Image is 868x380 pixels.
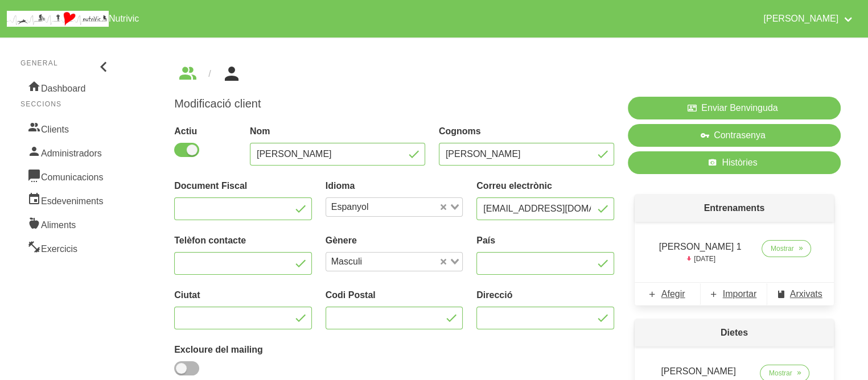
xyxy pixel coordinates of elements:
[635,283,701,305] a: Afegir
[366,255,438,269] input: Search for option
[326,234,463,247] label: Gènere
[661,287,685,301] span: Afegir
[20,212,113,236] a: Aliments
[476,234,614,247] label: País
[20,164,113,188] a: Comunicacions
[326,179,463,193] label: Idioma
[476,288,614,302] label: Direcció
[20,140,113,164] a: Administradors
[174,343,312,357] label: Excloure del mailing
[655,254,746,264] p: [DATE]
[476,179,614,193] label: Correu electrònic
[20,236,113,259] a: Exercicis
[326,197,463,217] div: Search for option
[628,151,841,174] a: Històries
[756,5,861,33] a: [PERSON_NAME]
[20,99,113,109] p: Seccions
[771,243,794,254] span: Mostrar
[635,195,834,222] p: Entrenaments
[628,97,841,119] button: Enviar Benvinguda
[790,287,822,301] span: Arxivats
[767,283,834,305] a: Arxivats
[326,288,463,302] label: Codi Postal
[648,236,752,269] td: [PERSON_NAME] 1
[174,179,312,193] label: Document Fiscal
[20,75,113,99] a: Dashboard
[769,368,792,378] span: Mostrar
[441,258,446,266] button: Clear Selected
[439,125,614,138] label: Cognoms
[174,125,236,138] label: Actiu
[174,65,841,83] nav: breadcrumbs
[7,11,109,27] img: company_logo
[174,97,614,111] h1: Modificació client
[250,125,425,138] label: Nom
[441,203,446,212] button: Clear Selected
[373,200,438,214] input: Search for option
[723,287,757,301] span: Importar
[326,252,463,271] div: Search for option
[174,234,312,247] label: Telèfon contacte
[328,200,372,214] span: Espanyol
[762,240,811,257] a: Mostrar
[20,116,113,140] a: Clients
[628,124,841,147] button: Contrasenya
[635,319,834,346] p: Dietes
[701,283,767,305] a: Importar
[20,58,113,68] p: General
[328,255,365,269] span: Masculi
[174,288,312,302] label: Ciutat
[722,156,757,170] span: Històries
[20,188,113,212] a: Esdeveniments
[714,129,766,142] span: Contrasenya
[701,101,778,115] span: Enviar Benvinguda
